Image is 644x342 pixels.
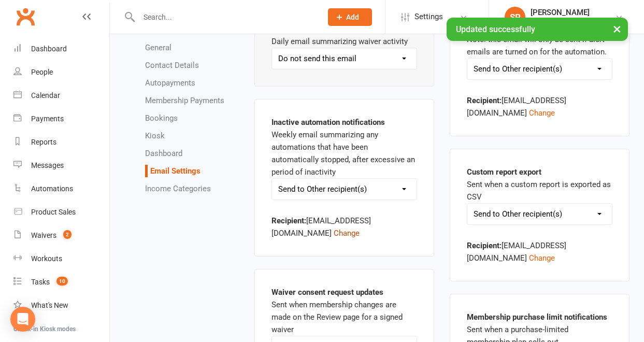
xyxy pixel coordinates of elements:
div: Waivers [31,231,56,239]
div: Open Intercom Messenger [10,307,35,332]
a: Workouts [13,247,109,270]
span: [EMAIL_ADDRESS][DOMAIN_NAME] [467,241,566,263]
a: Automations [13,177,109,201]
div: Dashboard [31,45,67,53]
a: Messages [13,154,109,177]
div: People [31,68,53,76]
a: Calendar [13,84,109,107]
a: Tasks 10 [13,270,109,294]
a: Income Categories [145,184,211,193]
a: Bookings [145,113,178,123]
div: Gemz Elite Dance Studio [531,17,608,26]
a: What's New [13,294,109,317]
div: Daily email summarizing waiver activity [271,23,417,69]
div: Updated successfully [447,18,628,41]
a: Reports [13,131,109,154]
b: Custom report export [467,167,541,177]
div: Payments [31,115,64,123]
b: Recipient: [467,241,502,250]
b: Inactive automation notifications [271,118,385,127]
span: 10 [56,277,68,286]
span: Add [346,13,359,21]
button: Change [334,227,360,239]
div: Tasks [31,278,50,286]
div: Calendar [31,91,60,99]
a: Contact Details [145,61,199,70]
a: Email Settings [150,166,201,176]
a: General [145,43,171,52]
a: Membership Payments [145,96,224,105]
div: [PERSON_NAME] [531,8,608,17]
a: Clubworx [12,4,38,30]
span: [EMAIL_ADDRESS][DOMAIN_NAME] [467,96,566,118]
b: Membership purchase limit notifications [467,312,607,322]
div: Workouts [31,254,62,263]
button: Add [328,8,372,26]
div: Messages [31,161,64,169]
b: Waiver consent request updates [271,288,383,297]
a: Dashboard [13,37,109,61]
div: Weekly email summarizing any automations that have been automatically stopped, after excessive an... [271,116,417,239]
b: Recipient: [467,96,502,105]
a: Dashboard [145,149,182,158]
input: Search... [136,10,314,24]
a: People [13,61,109,84]
button: Change [529,107,555,119]
div: SP [505,7,525,27]
a: Waivers 2 [13,224,109,247]
div: What's New [31,301,68,309]
a: Payments [13,107,109,131]
span: 2 [63,230,71,239]
span: [EMAIL_ADDRESS][DOMAIN_NAME] [271,216,371,238]
div: Sent when a custom report is exported as CSV [467,166,612,264]
span: Settings [414,5,443,28]
button: Change [529,252,555,264]
div: Product Sales [31,208,76,216]
a: Kiosk [145,131,165,140]
a: Autopayments [145,78,195,88]
a: Product Sales [13,201,109,224]
button: × [608,18,626,40]
b: Recipient: [271,216,306,225]
div: Automations [31,184,73,193]
div: Reports [31,138,56,146]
